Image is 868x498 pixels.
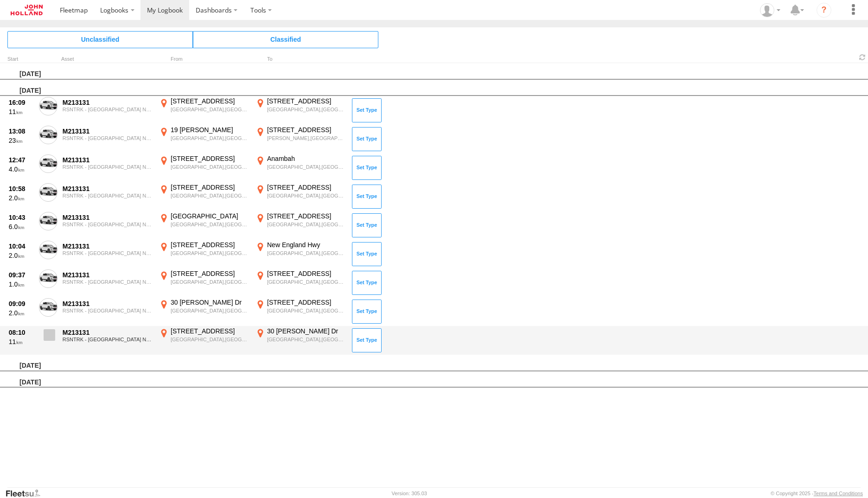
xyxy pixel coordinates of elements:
div: 2.0 [9,309,34,317]
div: 6.0 [9,223,34,231]
div: [STREET_ADDRESS] [171,183,249,192]
div: [GEOGRAPHIC_DATA],[GEOGRAPHIC_DATA] [267,336,345,343]
button: Click to Set [352,271,382,295]
div: RSNTRK - [GEOGRAPHIC_DATA] NSW - Track & Civil [63,193,153,198]
div: [GEOGRAPHIC_DATA],[GEOGRAPHIC_DATA] [171,307,249,314]
label: Click to View Event Location [254,126,347,153]
label: Click to View Event Location [158,298,250,325]
div: 09:09 [9,300,34,308]
label: Click to View Event Location [158,269,250,296]
div: [GEOGRAPHIC_DATA],[GEOGRAPHIC_DATA] [171,279,249,285]
div: [STREET_ADDRESS] [171,327,249,335]
div: [STREET_ADDRESS] [171,269,249,278]
div: 23 [9,136,34,145]
div: [STREET_ADDRESS] [267,126,345,134]
div: M213131 [63,127,153,135]
span: Click to view Unclassified Trips [7,31,193,48]
div: 2.0 [9,194,34,202]
div: 10:43 [9,213,34,222]
div: RSNTRK - [GEOGRAPHIC_DATA] NSW - Track & Civil [63,222,153,227]
div: 4.0 [9,165,34,173]
div: [GEOGRAPHIC_DATA],[GEOGRAPHIC_DATA] [267,250,345,256]
div: M213131 [63,328,153,337]
button: Click to Set [352,213,382,237]
a: Return to Dashboard [2,2,51,18]
label: Click to View Event Location [158,327,250,354]
div: 11 [9,338,34,346]
label: Click to View Event Location [254,183,347,210]
div: 10:58 [9,185,34,193]
div: [GEOGRAPHIC_DATA],[GEOGRAPHIC_DATA] [267,307,345,314]
div: Version: 305.03 [392,491,427,496]
div: [GEOGRAPHIC_DATA],[GEOGRAPHIC_DATA] [267,279,345,285]
div: [STREET_ADDRESS] [267,269,345,278]
div: [GEOGRAPHIC_DATA],[GEOGRAPHIC_DATA] [267,106,345,113]
label: Click to View Event Location [254,327,347,354]
div: 10:04 [9,242,34,250]
div: Click to Sort [7,57,35,62]
div: 16:09 [9,98,34,107]
span: Refresh [857,53,868,62]
button: Click to Set [352,185,382,209]
div: RSNTRK - [GEOGRAPHIC_DATA] NSW - Track & Civil [63,164,153,170]
i: ? [817,3,831,18]
div: RSNTRK - [GEOGRAPHIC_DATA] NSW - Track & Civil [63,250,153,256]
button: Click to Set [352,300,382,324]
div: From [158,57,250,62]
div: © Copyright 2025 - [771,491,863,496]
div: RSNTRK - [GEOGRAPHIC_DATA] NSW - Track & Civil [63,135,153,141]
label: Click to View Event Location [158,154,250,181]
div: 11 [9,108,34,116]
div: [STREET_ADDRESS] [171,241,249,249]
label: Click to View Event Location [158,241,250,268]
div: Anambah [267,154,345,163]
div: RSNTRK - [GEOGRAPHIC_DATA] NSW - Track & Civil [63,107,153,112]
label: Click to View Event Location [254,241,347,268]
label: Click to View Event Location [158,126,250,153]
div: M213131 [63,242,153,250]
a: Terms and Conditions [814,491,863,496]
label: Click to View Event Location [254,212,347,239]
div: [GEOGRAPHIC_DATA],[GEOGRAPHIC_DATA] [171,106,249,113]
div: 12:47 [9,156,34,164]
div: [GEOGRAPHIC_DATA],[GEOGRAPHIC_DATA] [171,135,249,141]
div: [GEOGRAPHIC_DATA],[GEOGRAPHIC_DATA] [171,221,249,228]
div: 09:37 [9,271,34,279]
div: [STREET_ADDRESS] [267,97,345,105]
div: M213131 [63,213,153,222]
span: Click to view Classified Trips [193,31,378,48]
div: [GEOGRAPHIC_DATA],[GEOGRAPHIC_DATA] [171,336,249,343]
div: [STREET_ADDRESS] [171,97,249,105]
div: [PERSON_NAME],[GEOGRAPHIC_DATA] [267,135,345,141]
button: Click to Set [352,98,382,122]
div: 2.0 [9,251,34,260]
img: jhg-logo.svg [11,5,43,15]
div: RSNTRK - [GEOGRAPHIC_DATA] NSW - Track & Civil [63,279,153,285]
label: Click to View Event Location [254,97,347,124]
label: Click to View Event Location [158,183,250,210]
div: 30 [PERSON_NAME] Dr [171,298,249,306]
div: New England Hwy [267,241,345,249]
div: To [254,57,347,62]
button: Click to Set [352,242,382,266]
label: Click to View Event Location [158,97,250,124]
div: M213131 [63,271,153,279]
div: [GEOGRAPHIC_DATA],[GEOGRAPHIC_DATA] [171,164,249,170]
div: 13:08 [9,127,34,135]
div: [GEOGRAPHIC_DATA] [171,212,249,220]
div: Robert Foot [757,3,784,17]
button: Click to Set [352,156,382,180]
div: M213131 [63,156,153,164]
div: 08:10 [9,328,34,337]
label: Click to View Event Location [254,269,347,296]
div: [STREET_ADDRESS] [267,183,345,192]
button: Click to Set [352,328,382,352]
div: [GEOGRAPHIC_DATA],[GEOGRAPHIC_DATA] [267,192,345,199]
div: 1.0 [9,280,34,288]
div: [GEOGRAPHIC_DATA],[GEOGRAPHIC_DATA] [267,221,345,228]
div: [GEOGRAPHIC_DATA],[GEOGRAPHIC_DATA] [171,250,249,256]
div: [GEOGRAPHIC_DATA],[GEOGRAPHIC_DATA] [267,164,345,170]
div: [STREET_ADDRESS] [267,298,345,306]
div: RSNTRK - [GEOGRAPHIC_DATA] NSW - Track & Civil [63,308,153,313]
label: Click to View Event Location [254,298,347,325]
